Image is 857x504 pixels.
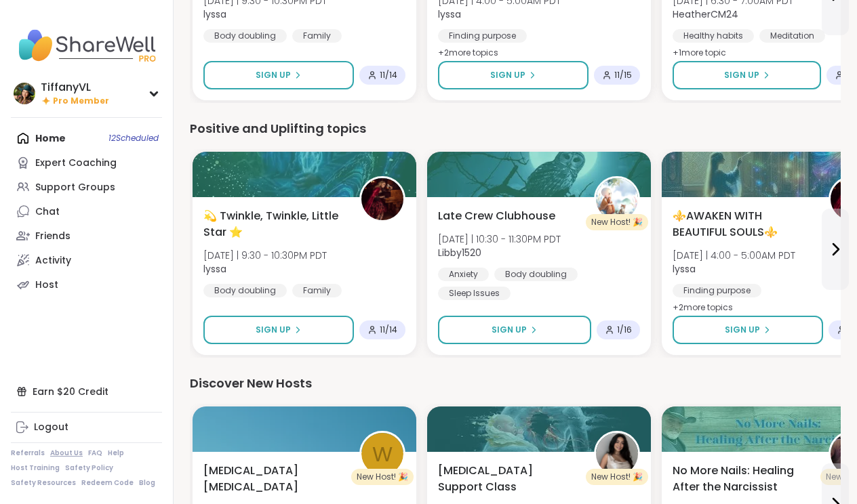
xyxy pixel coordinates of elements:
[203,284,287,297] div: Body doubling
[586,469,648,485] div: New Host! 🎉
[108,448,124,458] a: Help
[11,199,162,224] a: Chat
[65,463,113,473] a: Safety Policy
[292,284,342,297] div: Family
[53,96,109,107] span: Pro Member
[190,374,841,393] div: Discover New Hosts
[586,214,648,230] div: New Host! 🎉
[361,178,403,220] img: lyssa
[256,69,291,81] span: Sign Up
[11,22,162,69] img: ShareWell Nav Logo
[190,119,841,138] div: Positive and Uplifting topics
[673,284,761,297] div: Finding purpose
[438,287,511,300] div: Sleep Issues
[35,156,117,170] div: Expert Coaching
[292,29,342,43] div: Family
[673,7,738,21] b: HeatherCM24
[614,70,632,81] span: 11 / 15
[673,316,823,344] button: Sign Up
[35,205,60,219] div: Chat
[203,7,226,21] b: lyssa
[673,61,821,89] button: Sign Up
[11,448,45,458] a: Referrals
[256,324,291,336] span: Sign Up
[438,463,579,495] span: [MEDICAL_DATA] Support Class
[203,316,354,344] button: Sign Up
[11,415,162,440] a: Logout
[203,29,287,43] div: Body doubling
[759,29,825,43] div: Meditation
[725,324,760,336] span: Sign Up
[492,324,527,336] span: Sign Up
[438,246,481,259] b: Libby1520
[617,324,632,335] span: 1 / 16
[673,208,814,240] span: ⚜️AWAKEN WITH BEAUTIFUL SOULS⚜️
[438,232,561,246] span: [DATE] | 10:30 - 11:30PM PDT
[203,262,226,276] b: lyssa
[673,249,795,262] span: [DATE] | 4:00 - 5:00AM PDT
[11,248,162,272] a: Activity
[203,249,327,262] span: [DATE] | 9:30 - 10:30PM PDT
[11,463,60,473] a: Host Training
[88,448,102,458] a: FAQ
[34,421,68,434] div: Logout
[11,379,162,404] div: Earn $20 Credit
[380,70,397,81] span: 11 / 14
[673,29,754,43] div: Healthy habits
[203,61,354,89] button: Sign Up
[438,316,591,344] button: Sign Up
[11,478,76,488] a: Safety Resources
[351,469,414,485] div: New Host! 🎉
[50,448,83,458] a: About Us
[11,272,162,297] a: Host
[35,278,58,292] div: Host
[11,150,162,175] a: Expert Coaching
[494,268,578,281] div: Body doubling
[372,438,393,470] span: W
[438,29,527,43] div: Finding purpose
[14,83,35,104] img: TiffanyVL
[724,69,759,81] span: Sign Up
[438,268,489,281] div: Anxiety
[438,61,589,89] button: Sign Up
[596,433,638,475] img: AnaKeilyLlaneza
[11,224,162,248] a: Friends
[35,230,71,243] div: Friends
[438,7,461,21] b: lyssa
[673,463,814,495] span: No More Nails: Healing After the Narcissist
[35,181,115,194] div: Support Groups
[203,463,344,495] span: [MEDICAL_DATA] [MEDICAL_DATA]
[11,175,162,199] a: Support Groups
[596,178,638,220] img: Libby1520
[35,254,71,268] div: Activity
[380,324,397,335] span: 11 / 14
[41,80,109,95] div: TiffanyVL
[490,69,525,81] span: Sign Up
[139,478,155,488] a: Blog
[81,478,134,488] a: Redeem Code
[203,208,344,240] span: 💫 Twinkle, Twinkle, Little Star ⭐️
[438,208,555,224] span: Late Crew Clubhouse
[673,262,696,276] b: lyssa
